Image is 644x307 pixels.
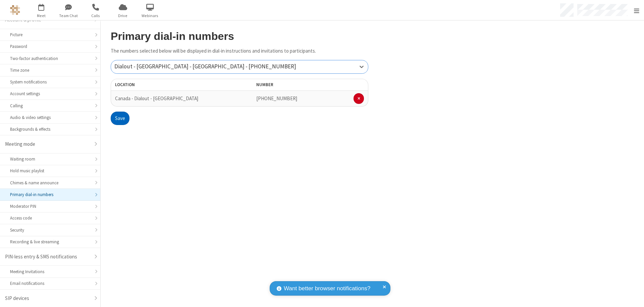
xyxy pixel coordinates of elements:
div: SIP devices [5,295,90,302]
th: Location [111,79,214,91]
div: Moderator PIN [10,203,90,209]
p: The numbers selected below will be displayed in dial-in instructions and invitations to participa... [111,47,368,55]
div: Security [10,227,90,233]
span: Want better browser notifications? [284,284,370,293]
div: Audio & video settings [10,114,90,121]
span: Meet [29,13,54,19]
h2: Primary dial-in numbers [111,30,368,42]
div: Chimes & name announce [10,180,90,186]
div: Calling [10,103,90,109]
div: PIN-less entry & SMS notifications [5,253,90,261]
span: Drive [110,13,136,19]
div: Hold music playlist [10,168,90,174]
div: Recording & live streaming [10,239,90,245]
div: Backgrounds & effects [10,126,90,132]
span: Webinars [138,13,163,19]
div: Time zone [10,67,90,73]
div: Account settings [10,90,90,97]
th: Number [252,79,368,91]
div: Picture [10,32,90,38]
div: Meeting Invitations [10,268,90,275]
div: System notifications [10,79,90,85]
div: Email notifications [10,280,90,287]
td: Canada - Dialout - [GEOGRAPHIC_DATA] [111,91,214,107]
span: Dialout - [GEOGRAPHIC_DATA] - [GEOGRAPHIC_DATA] - [PHONE_NUMBER] [114,63,296,70]
div: Meeting mode [5,140,90,148]
div: Primary dial-in numbers [10,191,90,198]
div: Two-factor authentication [10,55,90,62]
button: Save [111,112,129,125]
div: Access code [10,215,90,221]
span: [PHONE_NUMBER] [256,95,297,102]
span: Team Chat [56,13,81,19]
div: Password [10,43,90,50]
span: Calls [83,13,108,19]
img: QA Selenium DO NOT DELETE OR CHANGE [10,5,20,15]
div: Waiting room [10,156,90,162]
